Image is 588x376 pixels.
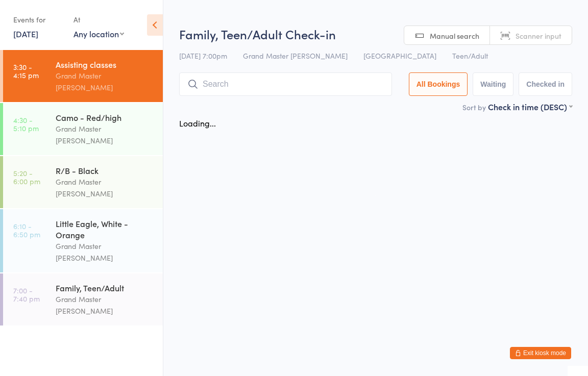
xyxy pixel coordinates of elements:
time: 4:30 - 5:10 pm [13,116,39,132]
button: Waiting [473,72,513,96]
a: 3:30 -4:15 pmAssisting classesGrand Master [PERSON_NAME] [3,50,163,102]
div: R/B - Black [56,165,154,176]
div: Camo - Red/high [56,112,154,123]
div: Grand Master [PERSON_NAME] [56,240,154,264]
label: Sort by [462,102,486,112]
a: 7:00 -7:40 pmFamily, Teen/AdultGrand Master [PERSON_NAME] [3,273,163,325]
time: 3:30 - 4:15 pm [13,63,39,79]
div: Any location [73,28,124,39]
a: 5:20 -6:00 pmR/B - BlackGrand Master [PERSON_NAME] [3,156,163,208]
h2: Family, Teen/Adult Check-in [179,26,572,42]
a: [DATE] [13,28,38,39]
span: Teen/Adult [452,51,488,61]
span: Scanner input [516,31,561,41]
input: Search [179,72,392,96]
div: Events for [13,11,63,28]
span: Grand Master [PERSON_NAME] [243,51,348,61]
time: 6:10 - 6:50 pm [13,222,40,238]
span: [DATE] 7:00pm [179,51,227,61]
div: Assisting classes [56,59,154,70]
div: At [73,11,124,28]
div: Loading... [179,117,216,129]
span: [GEOGRAPHIC_DATA] [363,51,436,61]
span: Manual search [430,31,479,41]
a: 4:30 -5:10 pmCamo - Red/highGrand Master [PERSON_NAME] [3,103,163,155]
div: Family, Teen/Adult [56,282,154,293]
time: 5:20 - 6:00 pm [13,169,40,185]
div: Grand Master [PERSON_NAME] [56,293,154,317]
div: Check in time (DESC) [488,101,572,112]
div: Grand Master [PERSON_NAME] [56,123,154,146]
div: Grand Master [PERSON_NAME] [56,176,154,199]
a: 6:10 -6:50 pmLittle Eagle, White - OrangeGrand Master [PERSON_NAME] [3,209,163,272]
div: Grand Master [PERSON_NAME] [56,70,154,93]
button: All Bookings [409,72,468,96]
button: Exit kiosk mode [510,347,571,359]
div: Little Eagle, White - Orange [56,218,154,240]
button: Checked in [519,72,572,96]
time: 7:00 - 7:40 pm [13,286,40,303]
